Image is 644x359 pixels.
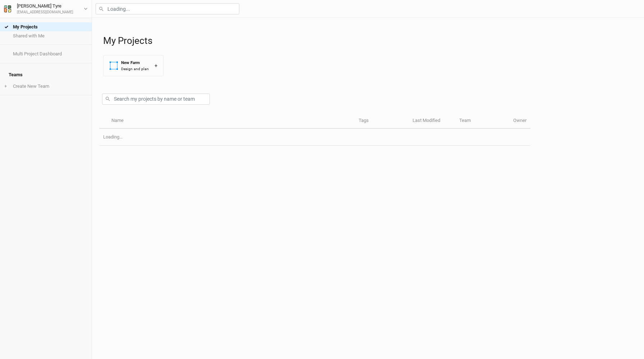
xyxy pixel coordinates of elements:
[99,129,530,146] td: Loading...
[455,113,509,129] th: Team
[509,113,530,129] th: Owner
[409,113,455,129] th: Last Modified
[96,3,239,14] input: Loading...
[4,68,87,82] h4: Teams
[107,113,354,129] th: Name
[103,35,637,46] h1: My Projects
[102,94,210,105] input: Search my projects by name or team
[121,60,149,66] div: New Farm
[4,2,88,15] button: [PERSON_NAME] Tyre[EMAIL_ADDRESS][DOMAIN_NAME]
[155,62,157,69] div: +
[4,83,7,89] span: +
[17,3,73,10] div: [PERSON_NAME] Tyre
[103,55,164,76] button: New FarmDesign and plan+
[355,113,409,129] th: Tags
[121,66,149,72] div: Design and plan
[17,10,73,15] div: [EMAIL_ADDRESS][DOMAIN_NAME]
